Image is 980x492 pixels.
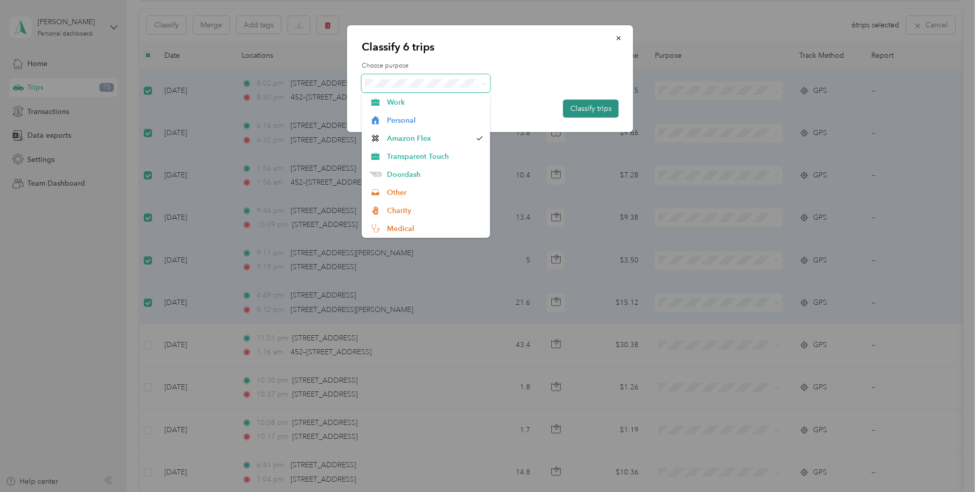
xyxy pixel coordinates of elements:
span: Other [387,187,483,198]
label: Choose purpose [362,61,619,71]
span: Personal [387,115,483,126]
img: Legacy Icon [Doordash] [369,172,382,177]
span: Work [387,97,483,108]
span: Doordash [387,169,483,180]
span: Transparent Touch [387,151,483,162]
span: Medical [387,223,483,234]
button: Classify trips [563,100,619,118]
span: Charity [387,205,483,216]
span: Amazon Flex [387,133,471,144]
iframe: Everlance-gr Chat Button Frame [922,434,980,492]
p: Classify 6 trips [362,40,619,54]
